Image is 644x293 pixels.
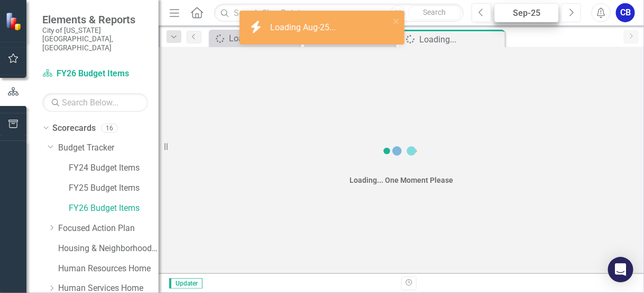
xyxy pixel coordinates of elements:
div: 16 [101,123,118,132]
a: Budget Tracker [58,142,159,154]
small: City of [US_STATE][GEOGRAPHIC_DATA], [GEOGRAPHIC_DATA] [42,26,148,52]
button: close [393,15,400,27]
a: FY24 Budget Items [69,162,159,174]
div: Sep-25 [498,7,555,20]
div: Loading... [419,33,502,46]
button: Search [408,5,461,20]
button: Sep-25 [494,3,559,22]
div: Open Intercom Messenger [608,257,633,282]
div: Loading... One Moment Please [349,175,453,185]
div: Loading... [229,32,284,45]
span: Search [424,8,446,16]
a: Human Resources Home [58,263,159,275]
div: Loading Aug-25... [270,22,338,34]
a: Loading... [211,32,284,45]
button: CB [616,3,635,22]
input: Search Below... [42,93,148,112]
img: ClearPoint Strategy [5,12,24,31]
span: Updater [169,278,203,289]
a: Scorecards [52,122,96,135]
span: Elements & Reports [42,13,148,26]
a: FY26 Budget Items [69,202,159,215]
input: Search ClearPoint... [214,4,464,22]
a: FY25 Budget Items [69,182,159,194]
a: FY26 Budget Items [42,68,148,80]
a: Focused Action Plan [58,223,159,235]
a: Housing & Neighborhood Preservation Home [58,243,159,255]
